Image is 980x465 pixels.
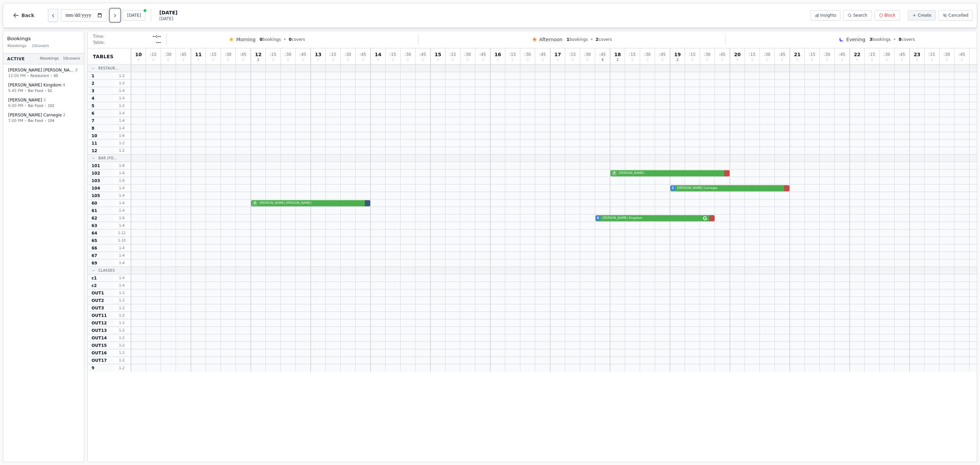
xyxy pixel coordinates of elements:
span: 102 [92,171,100,176]
span: : 30 [524,52,531,57]
span: 103 [92,178,100,183]
span: Bar (Fo... [98,156,117,161]
span: 0 [721,58,723,62]
span: 0 [287,58,289,62]
span: 0 [497,58,499,62]
span: : 45 [479,52,486,57]
span: 0 [272,58,274,62]
span: 1 - 4 [114,223,130,228]
span: 1 - 4 [114,96,130,101]
span: 101 [92,163,100,169]
span: 10 [135,52,142,57]
span: OUT13 [92,328,107,333]
span: 5:45 PM [8,88,23,94]
span: 2 [75,67,78,73]
button: Insights [811,10,841,20]
span: 10 [92,133,97,139]
span: 22 [854,52,860,57]
span: : 45 [539,52,546,57]
span: 1 - 6 [114,163,130,168]
span: 0 [961,58,963,62]
span: 0 [260,37,262,42]
span: : 30 [944,52,950,57]
span: OUT15 [92,343,107,348]
span: 1 - 2 [114,305,130,310]
span: 17 [554,52,561,57]
span: [PERSON_NAME] Kingdom [8,82,62,88]
span: 14 [375,52,381,57]
span: 19 [674,52,681,57]
span: • [45,103,47,108]
span: 0 [347,58,349,62]
span: 0 [362,58,364,62]
span: : 15 [330,52,336,57]
span: 0 [856,58,858,62]
span: 0 [152,58,154,62]
span: bookings [869,37,891,42]
h3: Bookings [7,35,80,42]
span: 10 covers [32,43,49,49]
span: • [45,88,47,93]
button: Create [908,10,936,20]
span: 0 [407,58,409,62]
span: : 45 [959,52,965,57]
span: 1 - 10 [114,238,130,243]
span: 2 [672,186,674,191]
span: 3 [92,88,94,94]
svg: Google booking [703,216,707,220]
span: 0 [467,58,469,62]
span: 4 [63,82,65,88]
span: Cancelled [948,13,968,18]
button: Block [875,10,900,20]
span: 0 [826,58,828,62]
span: : 30 [644,52,651,57]
span: Back [21,13,34,18]
span: 1 - 4 [114,201,130,206]
span: 0 [706,58,708,62]
span: Bar Food [28,103,43,108]
span: : 45 [599,52,606,57]
span: 4 [601,58,603,62]
span: : 15 [390,52,396,57]
span: 0 [631,58,633,62]
span: 61 [92,208,97,213]
span: : 30 [584,52,591,57]
span: 1 - 2 [114,73,130,78]
span: [DATE] [159,9,177,16]
span: 23 [914,52,920,57]
span: 2 [617,58,619,62]
span: 0 [481,58,484,62]
span: 10 covers [63,56,80,62]
span: 0 [661,58,663,62]
span: 20 [734,52,740,57]
span: OUT3 [92,305,104,311]
button: Next day [110,9,120,22]
span: 105 [92,193,100,198]
span: OUT11 [92,313,107,318]
span: Table: [93,40,105,45]
span: 2 [252,201,257,206]
span: 1 - 2 [114,366,130,371]
span: : 45 [659,52,666,57]
span: 62 [92,215,97,221]
span: : 30 [345,52,351,57]
span: 0 [691,58,693,62]
span: 64 [92,230,97,236]
span: • [45,118,47,123]
span: 0 [931,58,933,62]
span: : 15 [150,52,157,57]
span: 0 [871,58,873,62]
span: 1 - 2 [114,298,130,303]
span: covers [289,37,305,42]
span: : 30 [285,52,291,57]
span: 1 - 2 [114,103,130,108]
span: 0 [511,58,513,62]
span: 4 [92,96,94,101]
span: : 15 [210,52,216,57]
span: 0 [289,37,292,42]
button: Previous day [48,9,58,22]
span: : 30 [764,52,770,57]
span: 104 [92,186,100,191]
span: 1 - 2 [114,358,130,363]
span: : 15 [450,52,456,57]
